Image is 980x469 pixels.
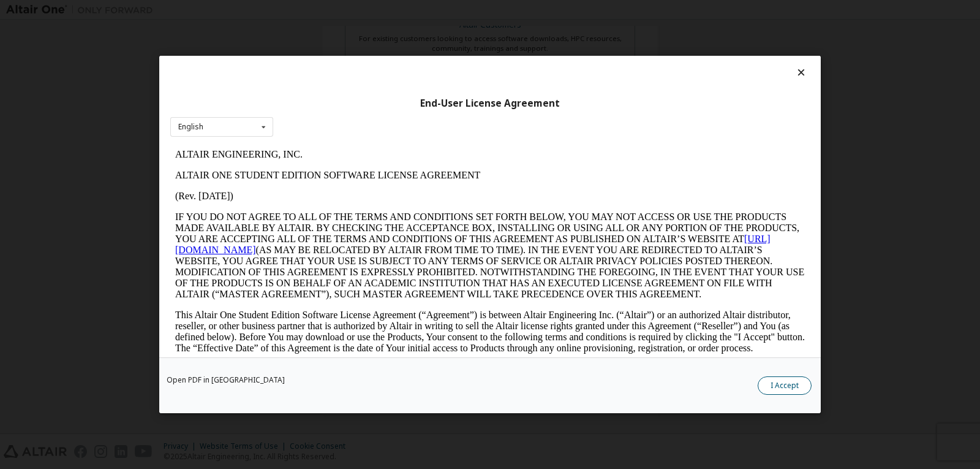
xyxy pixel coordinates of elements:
p: (Rev. [DATE]) [5,47,635,58]
p: IF YOU DO NOT AGREE TO ALL OF THE TERMS AND CONDITIONS SET FORTH BELOW, YOU MAY NOT ACCESS OR USE... [5,67,635,156]
p: This Altair One Student Edition Software License Agreement (“Agreement”) is between Altair Engine... [5,166,635,210]
p: ALTAIR ONE STUDENT EDITION SOFTWARE LICENSE AGREEMENT [5,26,635,37]
div: English [178,123,203,131]
p: ALTAIR ENGINEERING, INC. [5,5,635,16]
a: Open PDF in [GEOGRAPHIC_DATA] [167,376,285,384]
a: [URL][DOMAIN_NAME] [5,90,600,111]
button: I Accept [758,376,812,395]
div: End-User License Agreement [170,97,810,110]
